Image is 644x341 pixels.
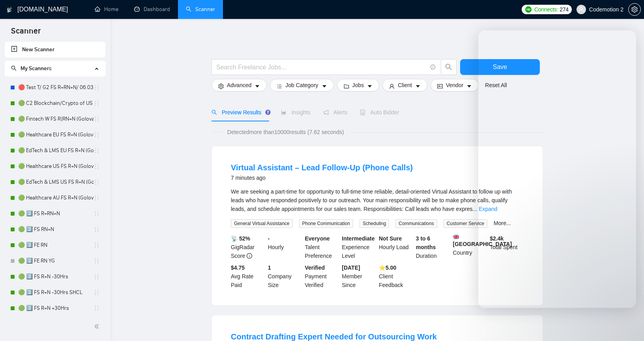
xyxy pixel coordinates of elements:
li: 🟢 2️⃣ FS R+N -30Hrs [5,269,105,285]
a: 🟢 2️⃣ FS R+RN+N [18,206,94,222]
a: 🟢 Healthcare US FS R+N (Golovach FS) [18,158,94,174]
div: Member Since [340,263,377,289]
button: idcardVendorcaret-down [431,79,479,91]
span: holder [94,116,100,122]
span: Connects: [534,5,558,14]
span: user [578,7,584,12]
a: dashboardDashboard [134,6,170,13]
span: folder [344,83,349,89]
span: search [212,110,217,115]
span: Jobs [352,81,364,89]
span: bars [277,83,282,89]
a: 🟢 2️⃣ FE RN YG [18,253,94,269]
button: userClientcaret-down [382,79,427,91]
a: homeHome [95,6,118,13]
iframe: Intercom live chat [617,314,636,333]
span: holder [94,305,100,311]
span: ... [472,206,477,212]
span: holder [94,242,100,248]
div: We are seeking a part-time for opportunity to full-time time reliable, detail-oriented Virtual As... [231,187,524,213]
b: Verified [305,265,325,271]
span: caret-down [367,83,373,89]
a: 🟢 Fintech W FS R|RN+N (Golovach FS) [18,111,94,127]
b: Intermediate [342,235,374,242]
span: caret-down [322,83,327,89]
img: logo [7,4,12,16]
img: 🇬🇧 [453,234,459,240]
span: 274 [560,5,568,14]
button: folderJobscaret-down [337,79,380,91]
span: info-circle [431,65,436,70]
a: 🟢 EdTech & LMS EU FS R+N (Golovach FS) [18,143,94,158]
button: Save [460,59,540,75]
b: [DATE] [342,265,360,271]
span: Auto Bidder [360,109,399,116]
span: holder [94,132,100,138]
b: Not Sure [379,235,402,242]
span: area-chart [281,110,286,115]
span: user [389,83,395,89]
span: search [11,65,17,71]
span: My Scanners [11,65,52,72]
span: robot [360,110,365,115]
b: Everyone [305,235,330,242]
div: Tooltip anchor [264,109,271,116]
span: holder [94,84,100,91]
div: Duration [414,234,451,260]
img: upwork-logo.png [525,6,532,13]
div: Talent Preference [303,234,341,260]
div: Hourly Load [377,234,414,260]
span: holder [94,258,100,264]
b: - [268,235,270,242]
div: Payment Verified [303,263,341,289]
a: 🔴 Test T/ G2 FS R+RN+N/ 06.03 [18,80,94,95]
a: 🟢 EdTech & LMS US FS R+N (Golovach FS) [18,174,94,190]
span: Preview Results [212,109,268,116]
li: 🟢 EdTech & LMS EU FS R+N (Golovach FS) [5,143,105,158]
span: Detected more than 10000 results (7.62 seconds) [222,128,350,136]
span: holder [94,179,100,185]
span: double-left [94,322,102,330]
span: Advanced [227,81,251,89]
div: Hourly [266,234,303,260]
a: 🟢 2️⃣ FS R+N -30Hrs [18,269,94,285]
span: holder [94,100,100,106]
span: caret-down [415,83,421,89]
span: Job Category [285,81,318,89]
span: Client [398,81,412,89]
a: New Scanner [11,42,99,58]
div: Country [451,234,489,260]
a: Contract Drafting Expert Needed for Outsourcing Work [231,332,437,341]
li: 🟢 Healthcare EU FS R+N (Golovach FS) [5,127,105,143]
li: 🟢 Healthcare AU FS R+N (Golovach FS) [5,190,105,206]
a: setting [628,6,641,13]
div: Client Feedback [377,263,414,289]
span: General Virtual Assistance [231,219,293,228]
span: holder [94,211,100,217]
span: holder [94,195,100,201]
input: Search Freelance Jobs... [216,62,427,72]
span: holder [94,274,100,280]
li: 🟢 2️⃣ FE RN [5,237,105,253]
a: 🟢 Healthcare AU FS R+N (Golovach FS) [18,190,94,206]
span: Communications [395,219,437,228]
li: 🟢 EdTech & LMS US FS R+N (Golovach FS) [5,174,105,190]
span: holder [94,289,100,296]
b: ⭐️ 5.00 [379,265,396,271]
span: holder [94,226,100,233]
span: caret-down [466,83,472,89]
button: search [441,59,457,75]
a: 🟢 2️⃣ FS R+N +30Hrs [18,300,94,316]
div: Avg Rate Paid [229,263,266,289]
b: 3 to 6 months [416,235,436,250]
a: searchScanner [186,6,215,13]
span: holder [94,147,100,154]
button: settingAdvancedcaret-down [212,79,267,91]
a: 🟢 C2 Blockchain/Crypto of US FS R+N [18,95,94,111]
span: Scanner [5,25,47,42]
span: Customer Service [444,219,487,228]
a: 🟢 2️⃣ FS R+N -30Hrs SHCL [18,285,94,300]
b: [GEOGRAPHIC_DATA] [453,234,512,247]
li: 🟢 2️⃣ FS R+N -30Hrs SHCL [5,285,105,300]
li: 🟢 2️⃣ FS RN+N [5,222,105,237]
